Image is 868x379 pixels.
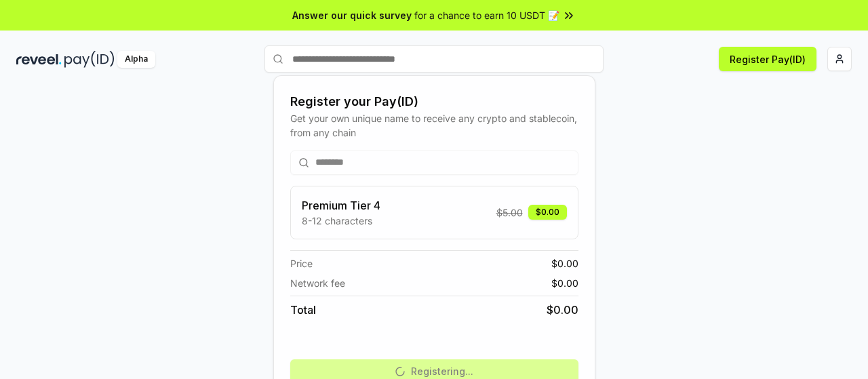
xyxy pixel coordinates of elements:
h3: Premium Tier 4 [302,197,380,214]
img: pay_id [64,51,115,68]
span: Answer our quick survey [292,8,412,22]
span: Total [290,302,316,318]
button: Register Pay(ID) [719,47,816,71]
span: Network fee [290,276,345,290]
div: Get your own unique name to receive any crypto and stablecoin, from any chain [290,111,578,140]
span: $ 5.00 [496,205,523,220]
div: Alpha [117,51,155,68]
span: $ 0.00 [547,302,578,318]
p: 8-12 characters [302,214,380,228]
span: Price [290,256,313,271]
span: $ 0.00 [551,276,578,290]
img: reveel_dark [16,51,62,68]
div: Register your Pay(ID) [290,92,578,111]
div: $0.00 [528,205,567,220]
span: for a chance to earn 10 USDT 📝 [414,8,559,22]
span: $ 0.00 [551,256,578,271]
